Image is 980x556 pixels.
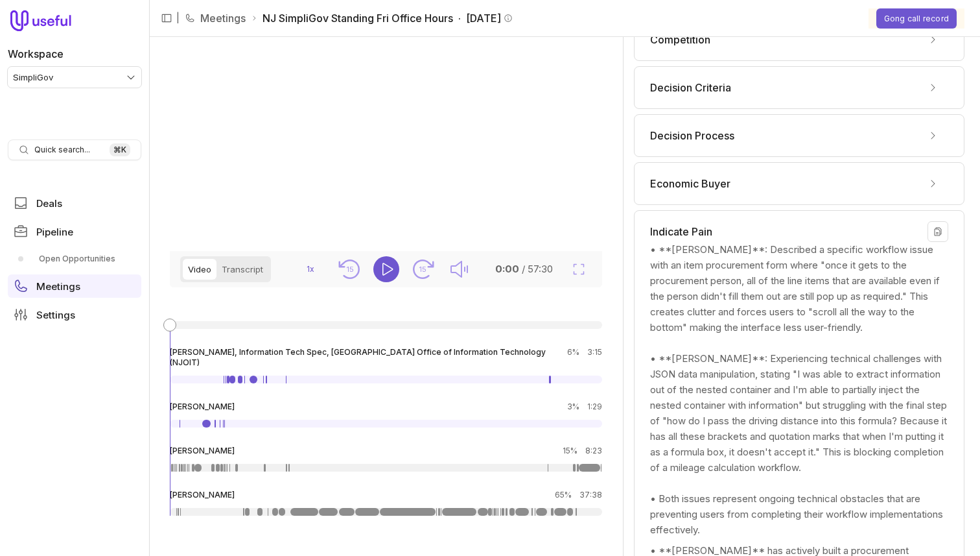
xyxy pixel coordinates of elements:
[170,347,567,368] span: [PERSON_NAME], Information Tech Spec, [GEOGRAPHIC_DATA] Office of Information Technology (NJOIT)
[200,10,246,26] a: Meetings
[8,220,141,243] a: Pipeline
[650,80,731,95] span: Decision Criteria
[170,490,235,500] span: [PERSON_NAME]
[8,46,64,62] label: Workspace
[8,248,141,269] a: Open Opportunities
[346,265,354,274] text: 15
[876,8,957,29] button: Gong call record
[650,32,710,47] span: Competition
[466,10,501,26] time: [DATE]
[650,176,730,191] span: Economic Buyer
[579,490,602,500] time: 37:38
[650,128,734,143] span: Decision Process
[337,256,363,282] button: Seek back 15 seconds
[419,265,426,274] text: 15
[36,199,62,208] span: Deals
[410,256,436,282] button: Seek forward 15 seconds
[296,259,327,279] button: 1x
[453,10,466,26] span: ·
[563,446,602,456] div: 15%
[567,402,602,412] div: 3%
[587,402,602,411] time: 1:29
[495,263,519,275] time: 0:00
[8,274,141,298] a: Meetings
[8,191,141,215] a: Deals
[567,347,602,368] div: 6%
[587,347,602,357] time: 3:15
[8,303,141,326] a: Settings
[373,256,399,282] button: Play
[650,242,948,538] div: • **[PERSON_NAME]**: Described a specific workflow issue with an item procurement form where "onc...
[216,259,268,280] button: Transcript
[446,256,472,282] button: Mute
[650,224,712,239] span: Indicate Pain
[170,402,235,412] span: [PERSON_NAME]
[522,263,525,275] span: /
[176,10,180,26] span: |
[8,248,141,269] div: Pipeline submenu
[528,263,553,275] time: 57:30
[170,446,235,456] span: [PERSON_NAME]
[157,8,176,28] button: Collapse sidebar
[566,256,592,282] button: Fullscreen
[36,282,80,291] span: Meetings
[555,490,602,500] div: 65%
[262,10,513,26] span: NJ SimpliGov Standing Fri Office Hours
[34,145,90,155] span: Quick search...
[585,446,602,455] time: 8:23
[110,143,130,156] kbd: ⌘ K
[36,227,73,237] span: Pipeline
[183,259,216,280] button: Video
[36,310,75,320] span: Settings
